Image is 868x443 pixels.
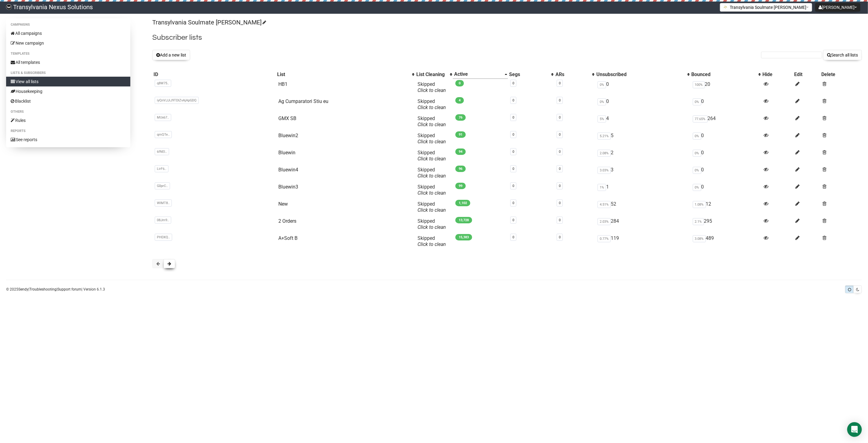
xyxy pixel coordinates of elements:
[455,234,472,240] span: 15,383
[598,167,611,174] span: 3.03%
[512,201,514,205] a: 0
[554,70,595,79] th: ARs: No sort applied, activate to apply an ascending sort
[693,218,704,225] span: 2.1%
[512,81,514,85] a: 0
[418,115,446,127] span: Skipped
[416,71,447,78] div: List Cleaning
[598,133,611,140] span: 5.21%
[6,115,130,125] a: Rules
[29,287,56,291] a: Troubleshooting
[598,218,611,225] span: 2.03%
[761,70,793,79] th: Hide: No sort applied, sorting is disabled
[847,422,862,437] div: Open Intercom Messenger
[155,97,199,104] span: iyQnVJJiJ9TDlZvAjApGDQ
[512,115,514,119] a: 0
[155,165,168,172] span: LirF6..
[6,57,130,67] a: All templates
[454,71,502,77] div: Active
[155,182,170,189] span: G0prC..
[595,130,690,147] td: 5
[418,241,446,247] a: Click to clean
[720,3,812,12] button: Transylvania Soulmate [PERSON_NAME]
[155,234,172,241] span: PHDXQ..
[559,235,561,239] a: 0
[595,233,690,250] td: 119
[152,19,265,26] a: Transylvania Soulmate [PERSON_NAME]
[690,113,761,130] td: 264
[693,167,701,174] span: 0%
[418,98,446,110] span: Skipped
[559,98,561,102] a: 0
[690,96,761,113] td: 0
[57,287,81,291] a: Support forum
[155,148,169,155] span: 6fNEI..
[793,70,820,79] th: Edit: No sort applied, sorting is disabled
[278,218,296,224] a: 2 Orders
[415,70,453,79] th: List Cleaning: No sort applied, activate to apply an ascending sort
[690,199,761,216] td: 12
[693,235,706,242] span: 3.08%
[690,216,761,233] td: 295
[595,113,690,130] td: 4
[18,287,28,291] a: Sendy
[690,181,761,199] td: 0
[455,166,466,172] span: 96
[6,28,130,38] a: All campaigns
[693,115,708,123] span: 77.65%
[6,50,130,57] li: Templates
[723,5,728,9] img: 1.png
[154,71,275,78] div: ID
[455,217,472,223] span: 13,728
[276,70,415,79] th: List: No sort applied, activate to apply an ascending sort
[6,4,12,10] img: 586cc6b7d8bc403f0c61b981d947c989
[418,133,446,145] span: Skipped
[690,233,761,250] td: 489
[598,98,606,105] span: 0%
[6,69,130,77] li: Lists & subscribers
[418,235,446,247] span: Skipped
[155,217,171,224] span: 08Jm9..
[418,150,446,162] span: Skipped
[418,167,446,179] span: Skipped
[595,164,690,181] td: 3
[6,96,130,106] a: Blacklist
[418,139,446,145] a: Click to clean
[455,97,464,104] span: 4
[693,184,701,191] span: 0%
[6,286,105,293] p: © 2025 | | | Version 6.1.3
[815,3,860,12] button: [PERSON_NAME]
[512,167,514,171] a: 0
[512,150,514,154] a: 0
[595,79,690,96] td: 0
[418,156,446,162] a: Click to clean
[693,98,701,105] span: 0%
[559,184,561,188] a: 0
[693,133,701,140] span: 0%
[418,81,446,93] span: Skipped
[455,183,466,189] span: 99
[6,135,130,145] a: See reports
[155,114,171,121] span: MUx67..
[155,200,172,207] span: WlMT8..
[6,77,130,86] a: View all lists
[512,218,514,222] a: 0
[823,50,862,60] button: Search all lists
[155,131,172,138] span: qmQTe..
[763,71,792,78] div: Hide
[6,108,130,115] li: Others
[512,184,514,188] a: 0
[559,150,561,154] a: 0
[278,235,298,241] a: A+Soft B
[152,70,276,79] th: ID: No sort applied, sorting is disabled
[6,127,130,135] li: Reports
[418,207,446,213] a: Click to clean
[418,184,446,196] span: Skipped
[598,150,611,157] span: 2.08%
[512,98,514,102] a: 0
[418,173,446,179] a: Click to clean
[418,218,446,230] span: Skipped
[455,200,470,206] span: 1,102
[598,235,611,242] span: 0.77%
[455,114,466,121] span: 76
[278,150,295,156] a: Bluewin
